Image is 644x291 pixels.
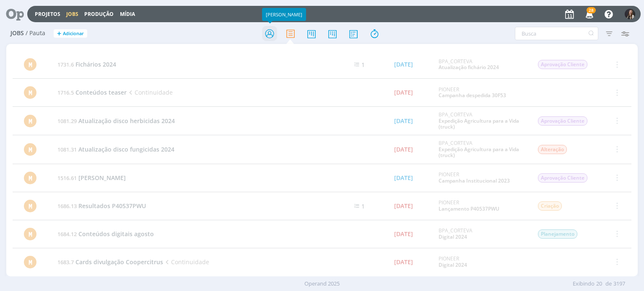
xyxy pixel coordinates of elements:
button: Jobs [64,11,81,18]
div: BPA_CORTEVA [439,59,525,71]
a: 1716.5Conteúdos teaser [57,88,127,96]
span: 1081.31 [57,146,77,153]
span: de [605,280,612,288]
span: 1684.12 [57,230,77,238]
div: [DATE] [394,118,413,124]
span: 1686.13 [57,202,77,210]
img: L [625,9,635,19]
span: 1731.6 [57,61,74,68]
span: + [57,29,61,38]
div: M [24,200,36,212]
span: 28 [587,7,596,13]
span: 1716.5 [57,89,74,96]
button: L [624,7,636,21]
div: BPA_CORTEVA [439,228,525,240]
span: 1 [361,61,365,69]
a: Digital 2024 [439,261,467,268]
button: Produção [82,11,116,18]
button: Projetos [32,11,63,18]
span: 20 [596,280,602,288]
button: Mídia [117,11,138,18]
a: 1684.12Conteúdos digitais agosto [57,230,154,238]
a: Expedição Agricultura para a Vida (truck) [439,146,519,159]
span: Alteração [538,145,567,154]
a: Projetos [35,10,60,18]
a: Digital 2024 [439,233,467,240]
span: / Pauta [26,30,45,37]
span: Jobs [10,30,24,37]
div: BPA_CORTEVA [439,112,525,130]
span: Criação [538,201,562,211]
span: Adicionar [63,31,84,36]
span: Continuidade [163,258,209,266]
div: PIONEER [439,87,525,99]
a: Campanha despedida 30F53 [439,92,506,99]
input: Busca [515,27,598,40]
a: Mídia [120,10,135,18]
div: M [24,228,36,240]
span: Cards divulgação Coopercitrus [75,258,163,266]
div: [DATE] [394,90,413,95]
div: BPA_CORTEVA [439,140,525,158]
div: M [24,143,36,156]
div: PIONEER [439,172,525,184]
div: M [24,172,36,184]
span: 3197 [613,280,625,288]
span: Continuidade [127,88,172,96]
a: Produção [84,10,114,18]
a: 1081.29Atualização disco herbicidas 2024 [57,117,175,125]
div: M [24,86,36,99]
span: Aprovação Cliente [538,60,587,69]
a: Jobs [66,10,78,18]
span: Aprovação Cliente [538,173,587,183]
button: 28 [580,7,597,22]
span: Atualização disco fungicidas 2024 [78,145,174,153]
div: PIONEER [439,200,525,212]
span: 1683.7 [57,258,74,266]
a: 1081.31Atualização disco fungicidas 2024 [57,145,174,153]
span: Fichários 2024 [75,60,116,68]
a: Expedição Agricultura para a Vida (truck) [439,117,519,130]
span: [PERSON_NAME] [78,174,126,182]
div: [DATE] [394,231,413,237]
span: Planejamento [538,229,577,239]
span: 1081.29 [57,117,77,125]
div: PIONEER [439,256,525,268]
div: [DATE] [394,259,413,265]
span: Atualização disco herbicidas 2024 [78,117,175,125]
div: [DATE] [394,175,413,181]
a: 1516.61[PERSON_NAME] [57,174,126,182]
a: 1683.7Cards divulgação Coopercitrus [57,258,163,266]
a: 1686.13Resultados P40537PWU [57,202,146,210]
span: Conteúdos digitais agosto [78,230,154,238]
span: Conteúdos teaser [75,88,127,96]
a: Campanha Institucional 2023 [439,177,510,184]
div: [DATE] [394,147,413,152]
span: 1 [361,202,365,210]
span: Resultados P40537PWU [78,202,146,210]
div: M [24,115,36,127]
div: [PERSON_NAME] [262,8,306,21]
span: Exibindo [573,280,595,288]
span: Aprovação Cliente [538,116,587,126]
div: M [24,58,36,71]
div: [DATE] [394,203,413,209]
button: +Adicionar [54,29,87,38]
a: Atualização fichário 2024 [439,64,499,71]
div: [DATE] [394,62,413,67]
a: Lançamento P40537PWU [439,205,499,212]
span: 1516.61 [57,174,77,182]
div: M [24,256,36,268]
a: 1731.6Fichários 2024 [57,60,116,68]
